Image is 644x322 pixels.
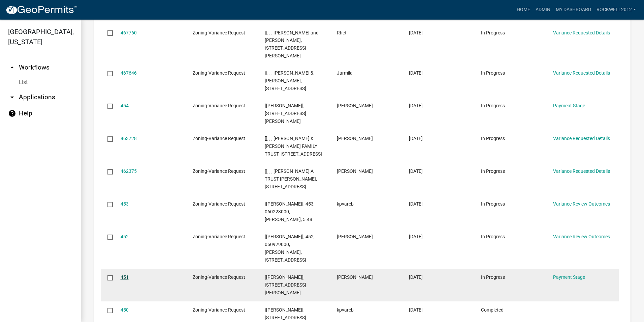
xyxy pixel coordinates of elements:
a: 462375 [121,168,137,174]
span: kpvareb [337,307,354,313]
a: 453 [121,201,129,207]
span: [Susan Rockwell], 453, 060223000, RANDY BARTA, 5.48 [265,201,315,222]
span: In Progress [481,168,505,174]
a: My Dashboard [553,3,594,16]
i: arrow_drop_up [8,63,16,72]
span: Zoning-Variance Request [193,307,245,313]
a: Variance Review Outcomes [553,201,610,207]
span: [], , , SHIRLEY A TRUST SIMONSON, 34090 E BOOT LAKE RD [265,168,317,189]
span: Zoning-Variance Request [193,234,245,239]
span: 08/14/2025 [409,103,423,108]
a: 467760 [121,30,137,35]
a: 452 [121,234,129,239]
span: In Progress [481,274,505,280]
span: In Progress [481,103,505,108]
span: Al Clark [337,234,373,239]
a: 454 [121,103,129,108]
span: Gregg Simonson [337,168,373,174]
span: Trevor Deyo [337,103,373,108]
a: Admin [533,3,553,16]
span: 08/22/2025 [409,30,423,35]
span: In Progress [481,201,505,207]
span: In Progress [481,70,505,76]
span: Zoning-Variance Request [193,70,245,76]
a: Home [514,3,533,16]
span: Zoning-Variance Request [193,30,245,35]
span: [Susan Rockwell], 452, 060929000, JOSEPH SCHROEDER, 14406 shoreline ln [265,234,315,262]
span: [], , , JAROSLAV & JARMILA SOLC, 37129 RED TOP RD [265,70,314,91]
a: 451 [121,274,129,280]
a: Variance Requested Details [553,30,610,35]
a: 467646 [121,70,137,76]
span: 08/21/2025 [409,70,423,76]
span: [], , , Patrick and Coleen Pfaff, 29861 S. Sugar Bush Road, Ogema, MN [265,30,319,58]
span: kpvareb [337,201,354,207]
span: 08/11/2025 [409,168,423,174]
a: Variance Requested Details [553,70,610,76]
span: 08/11/2025 [409,201,423,207]
span: Jay Corn [337,274,373,280]
span: 08/11/2025 [409,234,423,239]
a: Rockwell2012 [594,3,639,16]
span: Zoning-Variance Request [193,103,245,108]
span: Zoning-Variance Request [193,201,245,207]
a: Variance Requested Details [553,168,610,174]
i: help [8,109,16,117]
a: 450 [121,307,129,313]
span: Completed [481,307,504,313]
span: Zoning-Variance Request [193,136,245,141]
span: [Susan Rockwell], 451, 190928000, CORN DAILEY TRUST, 24236 CO HWY 22 [265,274,306,295]
a: Payment Stage [553,274,585,280]
span: [Susan Rockwell], 454, 081009000, GUILLERMO MARROQUIN GALVEZ, 20340 CO RD 131 [265,103,306,124]
span: Rhet [337,30,347,35]
a: Payment Stage [553,103,585,108]
a: Variance Requested Details [553,136,610,141]
span: 07/29/2025 [409,307,423,313]
span: In Progress [481,30,505,35]
span: Zoning-Variance Request [193,274,245,280]
a: Variance Review Outcomes [553,234,610,239]
span: [], , , RICK & SHEILA VAN RADEN FAMILY TRUST, 29985 LAKE SIX RD [265,136,322,157]
span: Zoning-Variance Request [193,168,245,174]
span: vanraden [337,136,373,141]
span: Jarmila [337,70,353,76]
a: 463728 [121,136,137,141]
span: 07/30/2025 [409,274,423,280]
span: 08/14/2025 [409,136,423,141]
i: arrow_drop_down [8,93,16,101]
span: In Progress [481,234,505,239]
span: In Progress [481,136,505,141]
